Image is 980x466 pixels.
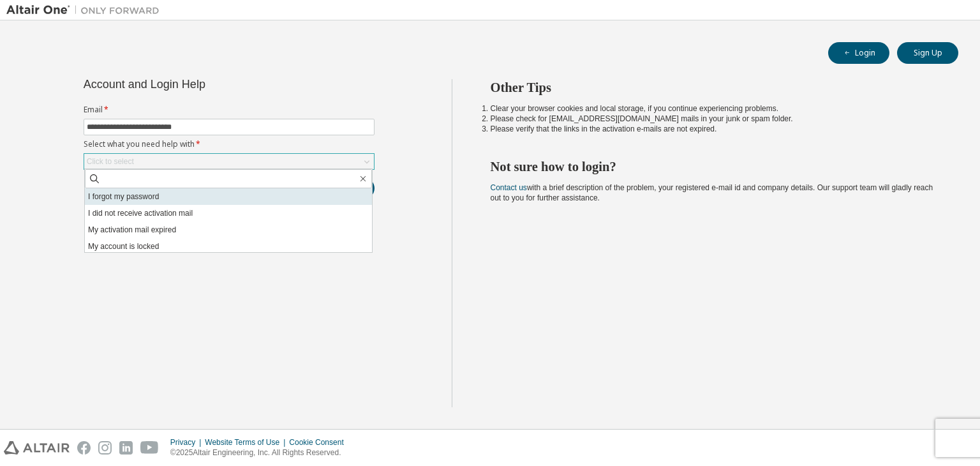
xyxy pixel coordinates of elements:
[84,139,375,149] label: Select what you need help with
[6,4,166,17] img: Altair One
[170,447,352,458] p: © 2025 Altair Engineering, Inc. All Rights Reserved.
[84,79,316,89] div: Account and Login Help
[205,437,289,447] div: Website Terms of Use
[85,188,372,205] li: I forgot my password
[491,79,936,96] h2: Other Tips
[491,183,933,202] span: with a brief description of the problem, your registered e-mail id and company details. Our suppo...
[84,105,375,115] label: Email
[77,441,91,455] img: facebook.svg
[98,441,112,455] img: instagram.svg
[491,183,527,192] a: Contact us
[140,441,159,455] img: youtube.svg
[828,42,889,64] button: Login
[119,441,133,455] img: linkedin.svg
[170,437,205,447] div: Privacy
[4,441,70,455] img: altair_logo.svg
[84,154,374,169] div: Click to select
[491,103,936,114] li: Clear your browser cookies and local storage, if you continue experiencing problems.
[491,158,936,175] h2: Not sure how to login?
[491,124,936,134] li: Please verify that the links in the activation e-mails are not expired.
[289,437,351,447] div: Cookie Consent
[87,156,134,167] div: Click to select
[491,114,936,124] li: Please check for [EMAIL_ADDRESS][DOMAIN_NAME] mails in your junk or spam folder.
[897,42,958,64] button: Sign Up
